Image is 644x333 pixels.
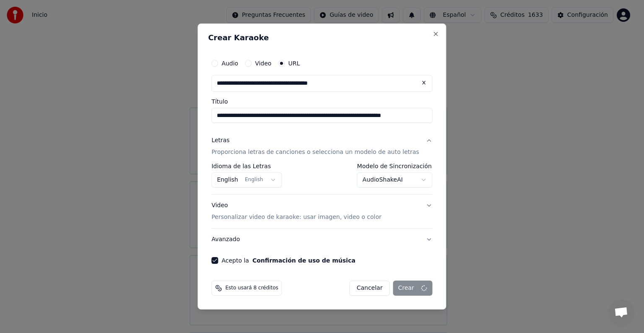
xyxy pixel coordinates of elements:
p: Proporciona letras de canciones o selecciona un modelo de auto letras [211,148,419,156]
span: Esto usará 8 créditos [225,285,278,291]
div: Letras [211,136,229,145]
button: VideoPersonalizar video de karaoke: usar imagen, video o color [211,195,432,228]
div: Video [211,201,381,221]
div: LetrasProporciona letras de canciones o selecciona un modelo de auto letras [211,163,432,194]
label: Acepto la [221,258,355,263]
label: Modelo de Sincronización [357,163,433,169]
label: Idioma de las Letras [211,163,282,169]
button: Cancelar [350,281,390,296]
label: Título [211,99,432,104]
button: Acepto la [252,258,356,263]
button: Avanzado [211,229,432,250]
p: Personalizar video de karaoke: usar imagen, video o color [211,213,381,221]
label: Video [255,60,271,66]
label: URL [288,60,300,66]
h2: Crear Karaoke [208,34,436,42]
label: Audio [221,60,238,66]
button: LetrasProporciona letras de canciones o selecciona un modelo de auto letras [211,130,432,163]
